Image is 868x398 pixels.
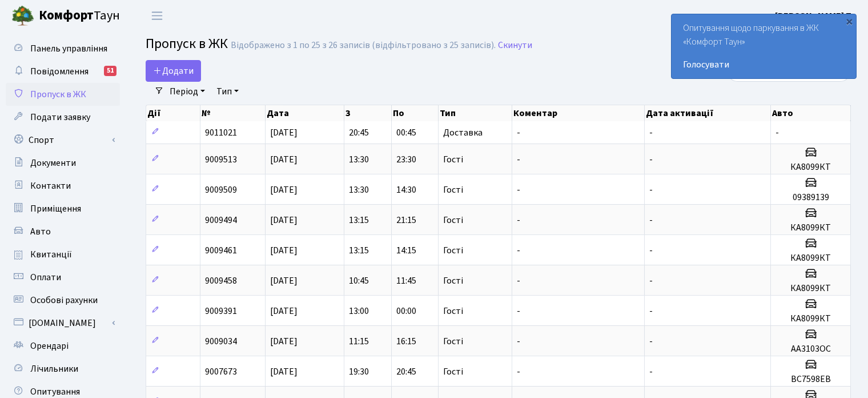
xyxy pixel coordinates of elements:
span: 13:15 [349,214,369,226]
span: Гості [443,155,463,164]
span: Особові рахунки [30,294,98,307]
h5: КА8099КТ [775,283,846,294]
span: Гості [443,367,463,376]
span: 13:15 [349,244,369,257]
b: Комфорт [39,6,94,25]
span: Гості [443,307,463,316]
span: Гості [443,216,463,225]
span: [DATE] [270,335,298,348]
span: - [649,153,653,166]
h5: 09389139 [775,192,846,203]
a: Спорт [6,129,120,152]
a: Лічильники [6,357,120,380]
b: [PERSON_NAME] П. [775,10,854,22]
th: Дата активації [645,105,771,121]
a: Квитанції [6,243,120,266]
th: Тип [439,105,512,121]
span: [DATE] [270,274,298,287]
span: [DATE] [270,244,298,257]
span: Повідомлення [30,65,89,78]
span: 13:30 [349,153,369,166]
a: Додати [146,60,201,82]
th: По [392,105,439,121]
span: 23:30 [396,153,416,166]
span: 00:00 [396,305,416,317]
span: - [517,305,520,317]
th: Авто [771,105,851,121]
th: Дії [146,105,200,121]
div: 51 [104,66,116,76]
span: - [517,274,520,287]
span: - [649,274,653,287]
span: [DATE] [270,184,298,196]
span: 9009494 [205,214,237,226]
span: 20:45 [349,126,369,139]
th: З [344,105,391,121]
span: 00:45 [396,126,416,139]
span: Документи [30,157,76,169]
span: 13:30 [349,184,369,196]
span: Гості [443,246,463,255]
span: Лічильники [30,363,78,375]
span: - [517,335,520,348]
a: Пропуск в ЖК [6,83,120,106]
a: Орендарі [6,335,120,357]
span: Пропуск в ЖК [146,34,228,54]
div: Опитування щодо паркування в ЖК «Комфорт Таун» [672,14,856,78]
span: - [517,126,520,139]
span: Таун [39,6,120,26]
span: - [649,126,653,139]
a: Особові рахунки [6,289,120,312]
span: - [649,365,653,378]
span: [DATE] [270,214,298,226]
span: Доставка [443,128,483,137]
span: Подати заявку [30,111,90,124]
span: 9011021 [205,126,237,139]
span: Контакти [30,180,71,192]
span: 9007673 [205,365,237,378]
span: 16:15 [396,335,416,348]
span: - [649,244,653,257]
span: Додати [153,65,194,77]
span: Гості [443,276,463,285]
span: 14:15 [396,244,416,257]
span: - [517,365,520,378]
span: [DATE] [270,305,298,317]
span: - [649,184,653,196]
span: Опитування [30,385,80,398]
span: 11:15 [349,335,369,348]
span: 19:30 [349,365,369,378]
span: Пропуск в ЖК [30,88,86,101]
span: 13:00 [349,305,369,317]
span: - [517,214,520,226]
span: 9009509 [205,184,237,196]
span: - [775,126,779,139]
span: 9009513 [205,153,237,166]
th: № [200,105,266,121]
div: Відображено з 1 по 25 з 26 записів (відфільтровано з 25 записів). [231,40,496,51]
span: Гості [443,337,463,346]
img: logo.png [11,5,34,27]
span: 9009458 [205,274,237,287]
span: Квитанції [30,248,72,261]
span: [DATE] [270,153,298,166]
a: Голосувати [683,58,845,71]
span: 9009034 [205,335,237,348]
a: Авто [6,220,120,243]
a: Період [165,82,210,101]
th: Коментар [512,105,645,121]
th: Дата [266,105,345,121]
span: - [649,214,653,226]
a: Подати заявку [6,106,120,129]
span: 11:45 [396,274,416,287]
a: Документи [6,152,120,174]
h5: КА8099КТ [775,313,846,324]
h5: АА3103ОС [775,344,846,355]
a: [PERSON_NAME] П. [775,9,854,23]
span: 9009391 [205,305,237,317]
span: Приміщення [30,202,81,215]
span: - [649,305,653,317]
span: 21:15 [396,214,416,226]
span: Панель управління [30,42,107,55]
a: [DOMAIN_NAME] [6,312,120,335]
